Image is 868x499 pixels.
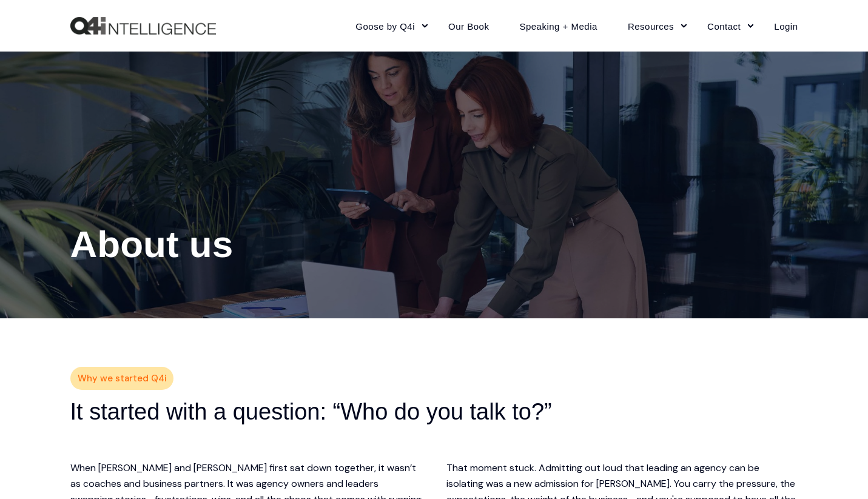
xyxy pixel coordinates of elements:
[70,17,216,35] a: Back to Home
[70,223,234,265] span: About us
[78,370,166,387] span: Why we started Q4i
[70,17,216,35] img: Q4intelligence, LLC logo
[70,397,798,427] h2: It started with a question: “Who do you talk to?”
